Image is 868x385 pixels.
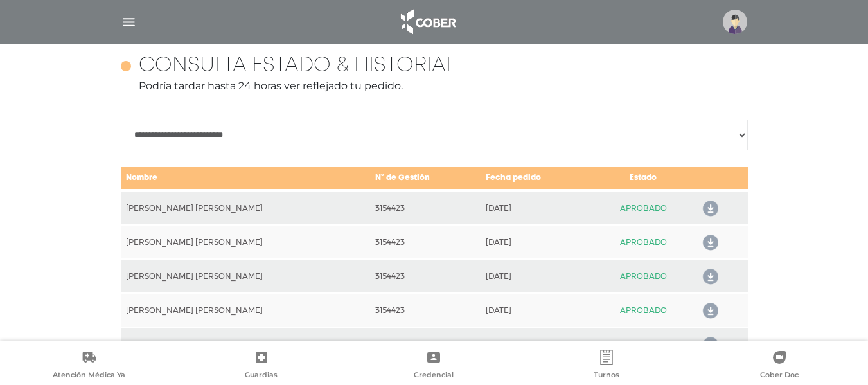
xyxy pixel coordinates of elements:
a: Guardias [175,350,348,382]
td: [PERSON_NAME] [PERSON_NAME] [121,259,371,293]
td: [PERSON_NAME] [PERSON_NAME] [121,327,371,361]
td: 3154423 [370,259,480,293]
td: [DATE] [481,259,592,293]
td: APROBADO [592,327,695,361]
td: 2920310 [370,327,480,361]
span: Atención Médica Ya [53,370,125,382]
a: Cober Doc [693,350,865,382]
span: Turnos [594,370,619,382]
td: APROBADO [592,259,695,293]
td: [DATE] [481,327,592,361]
td: [PERSON_NAME] [PERSON_NAME] [121,225,371,259]
a: Turnos [520,350,693,382]
span: Guardias [245,370,278,382]
span: Credencial [414,370,454,382]
td: [PERSON_NAME] [PERSON_NAME] [121,293,371,327]
td: 3154423 [370,225,480,259]
td: APROBADO [592,293,695,327]
td: APROBADO [592,190,695,225]
td: 3154423 [370,190,480,225]
td: [DATE] [481,293,592,327]
td: [PERSON_NAME] [PERSON_NAME] [121,190,371,225]
img: logo_cober_home-white.png [394,6,461,37]
td: Nombre [121,166,371,190]
a: Credencial [348,350,520,382]
h4: Consulta estado & historial [139,54,456,78]
td: Estado [592,166,695,190]
img: Cober_menu-lines-white.svg [121,14,137,30]
td: [DATE] [481,225,592,259]
p: Podría tardar hasta 24 horas ver reflejado tu pedido. [121,78,748,94]
td: Fecha pedido [481,166,592,190]
span: Cober Doc [760,370,799,382]
td: 3154423 [370,293,480,327]
a: Atención Médica Ya [3,350,175,382]
td: [DATE] [481,190,592,225]
td: APROBADO [592,225,695,259]
td: N° de Gestión [370,166,480,190]
img: profile-placeholder.svg [723,10,747,34]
